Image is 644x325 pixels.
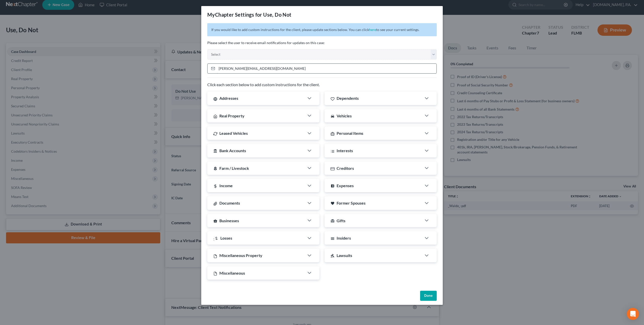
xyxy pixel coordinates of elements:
span: Miscellaneous Property [219,253,262,258]
button: Done [420,291,437,301]
span: Interests [337,148,353,153]
span: Personal Items [337,131,363,136]
i: account_balance_wallet [331,184,335,188]
span: Documents [219,201,240,205]
span: Leased Vehicles [219,131,248,136]
span: Farm / Livestock [219,166,249,171]
span: Expenses [337,183,354,188]
i: favorite [331,201,335,205]
span: Insiders [337,236,351,240]
span: You can click to see your current settings. [349,27,419,32]
div: MyChapter Settings for Use, Do Not [207,11,292,18]
i: gavel [331,254,335,258]
span: Miscellaneous [219,271,245,275]
span: If you would like to add custom instructions for the client, please update sections below. [211,27,348,32]
span: Lawsuits [337,253,352,258]
span: Losses [220,236,232,240]
span: Bank Accounts [219,148,246,153]
span: Real Property [219,113,245,118]
div: Open Intercom Messenger [627,308,639,320]
p: Click each section below to add custom instructions for the client. [207,82,437,88]
a: here [369,27,376,32]
span: Income [219,183,233,188]
span: Former Spouses [337,201,366,205]
span: Vehicles [337,113,352,118]
i: card_giftcard [331,219,335,223]
span: Addresses [219,96,238,101]
input: Enter email... [217,64,436,73]
i: business_center [213,219,217,223]
p: Please select the user to receive email notifications for updates on this case: [207,40,437,45]
span: Gifts [337,218,345,223]
i: account_balance [213,149,217,153]
i: directions_car [331,114,335,118]
span: Creditors [337,166,354,171]
span: Dependents [337,96,359,101]
span: Businesses [219,218,239,223]
i: local_florist [213,167,217,171]
i: :money_off [213,236,218,240]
